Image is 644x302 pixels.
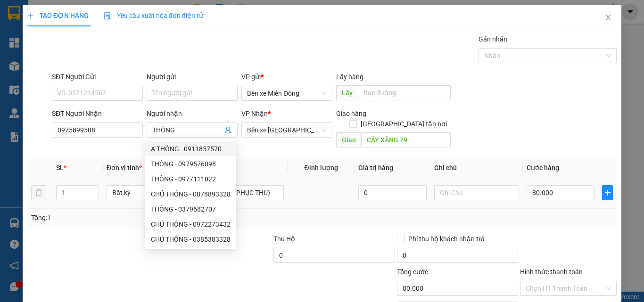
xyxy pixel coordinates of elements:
span: Định lượng [304,164,338,171]
span: SL [56,164,64,171]
input: Ghi Chú [434,185,519,200]
div: CHÚ THÔNG - 0972273432 [145,217,236,232]
div: CHÚ THÔNG - 0878893328 [151,189,231,199]
button: delete [31,185,46,200]
span: VP Nhận [241,110,268,117]
div: SĐT Người Nhận [52,108,143,119]
span: Cước hàng [527,164,559,171]
th: Ghi chú [430,159,523,177]
button: plus [602,185,613,200]
div: CHÚ THÔNG - 0878893328 [145,187,236,202]
span: Yêu cầu xuất hóa đơn điện tử [104,12,203,19]
span: Giá trị hàng [358,164,393,171]
div: THÔNG - 0979576098 [151,159,231,169]
div: CHÚ THÔNG - 0385383328 [151,234,231,245]
span: user-add [224,126,232,134]
input: Dọc đường [361,132,451,147]
span: plus [27,12,34,19]
input: Dọc đường [358,85,451,100]
div: CHÚ THÔNG - 0972273432 [151,219,231,229]
div: Người nhận [147,108,238,119]
span: Lấy [336,85,358,100]
div: THÔNG - 0979576098 [145,156,236,171]
span: TẠO ĐƠN HÀNG [27,12,89,19]
span: plus [603,189,612,196]
div: Tổng: 1 [31,212,249,223]
div: A THÔNG - 0911857570 [151,144,231,154]
span: Giao [336,132,361,147]
span: Bất kỳ [112,186,186,200]
input: VD: Bàn, Ghế [199,185,284,200]
span: [GEOGRAPHIC_DATA] tận nơi [357,119,451,129]
span: Bến xe Miền Đông [247,86,327,100]
div: THÔNG - 0379682707 [145,202,236,217]
div: THÔNG - 0379682707 [151,204,231,214]
div: Người gửi [147,72,238,82]
span: close [604,14,612,21]
span: Lấy hàng [336,73,363,81]
li: VP Bến xe [GEOGRAPHIC_DATA] [65,51,125,82]
li: VP Bến xe Miền Đông [5,51,65,72]
span: Phí thu hộ khách nhận trả [405,234,488,244]
div: THÔNG - 0977111022 [145,171,236,187]
button: Close [595,5,621,31]
span: Tổng cước [397,268,428,276]
div: CHÚ THÔNG - 0385383328 [145,232,236,247]
img: icon [104,12,111,20]
div: SĐT Người Gửi [52,72,143,82]
span: Giao hàng [336,110,366,117]
span: Thu Hộ [273,235,295,243]
span: Đơn vị tính [107,164,142,171]
div: VP gửi [241,72,332,82]
label: Hình thức thanh toán [520,268,583,276]
div: A THÔNG - 0911857570 [145,141,236,156]
label: Gán nhãn [479,35,507,43]
input: 0 [358,185,426,200]
div: THÔNG - 0977111022 [151,174,231,184]
span: Bến xe Quảng Ngãi [247,123,327,137]
li: Rạng Đông Buslines [5,5,137,40]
